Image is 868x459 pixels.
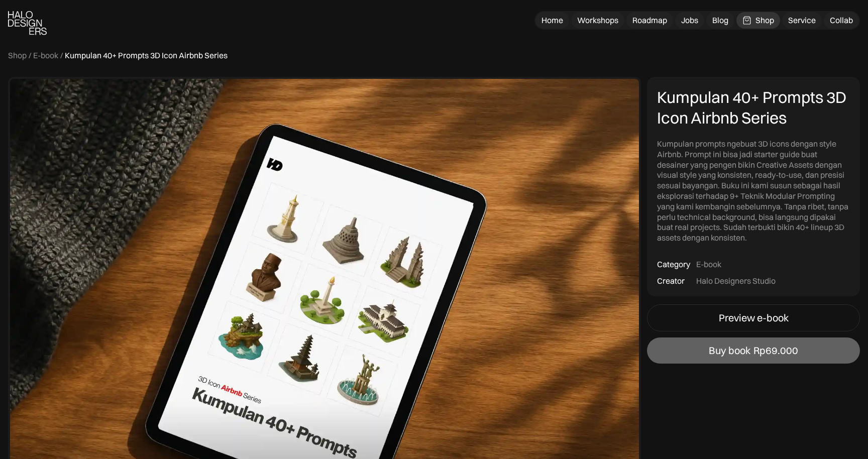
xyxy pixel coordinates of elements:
a: Shop [8,50,27,61]
a: Workshops [571,12,624,29]
div: Home [541,15,563,26]
div: / [60,50,63,61]
a: Preview e-book [647,304,860,331]
div: Service [788,15,816,26]
a: Roadmap [626,12,673,29]
div: Creator [657,276,685,286]
a: Service [782,12,822,29]
div: Shop [755,15,774,26]
div: Buy book [709,345,750,357]
a: Blog [706,12,734,29]
div: Kumpulan 40+ Prompts 3D Icon Airbnb Series [65,50,228,61]
div: E-book [696,259,721,270]
div: Collab [830,15,853,26]
div: Preview e-book [719,312,789,324]
a: Jobs [675,12,704,29]
a: Collab [824,12,859,29]
div: Category [657,259,690,270]
div: Rp69.000 [753,345,798,357]
div: Blog [712,15,728,26]
div: Workshops [577,15,618,26]
a: E-book [33,50,58,61]
div: Kumpulan prompts ngebuat 3D icons dengan style Airbnb. Prompt ini bisa jadi starter guide buat de... [657,139,850,243]
a: Home [535,12,569,29]
div: Halo Designers Studio [696,276,776,286]
div: Kumpulan 40+ Prompts 3D Icon Airbnb Series [657,87,850,129]
div: / [29,50,31,61]
a: Buy bookRp69.000 [647,337,860,364]
div: Jobs [681,15,698,26]
div: Roadmap [632,15,667,26]
a: Shop [736,12,780,29]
